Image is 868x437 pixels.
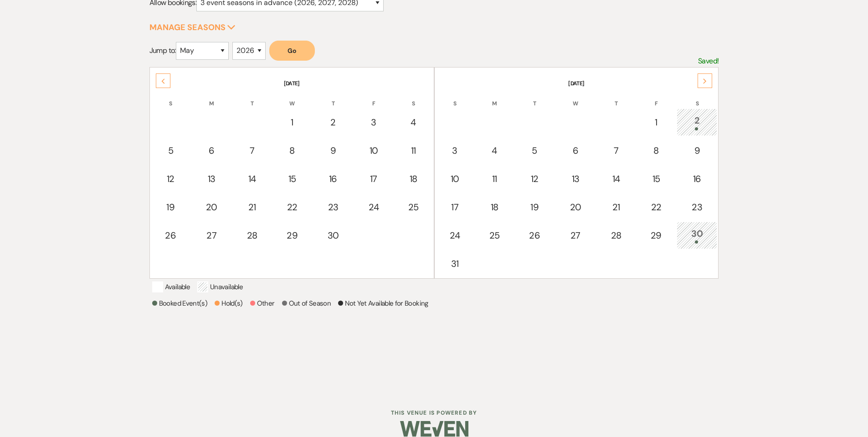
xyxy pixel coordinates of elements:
[277,115,307,129] div: 1
[196,172,227,186] div: 13
[601,200,630,214] div: 21
[641,144,671,157] div: 8
[318,144,349,157] div: 9
[156,200,185,214] div: 19
[441,172,469,186] div: 10
[359,115,388,129] div: 3
[191,88,232,108] th: M
[238,172,267,186] div: 14
[318,200,349,214] div: 23
[149,23,236,31] button: Manage Seasons
[677,88,717,108] th: S
[480,144,509,157] div: 4
[520,172,550,186] div: 12
[318,172,349,186] div: 16
[238,229,267,242] div: 28
[399,115,427,129] div: 4
[196,229,227,242] div: 27
[250,298,275,309] p: Other
[215,298,243,309] p: Hold(s)
[436,68,718,88] th: [DATE]
[520,144,550,157] div: 5
[475,88,514,108] th: M
[441,200,469,214] div: 17
[359,200,388,214] div: 24
[641,172,671,186] div: 15
[196,200,227,214] div: 20
[318,229,349,242] div: 30
[520,229,550,242] div: 26
[601,172,630,186] div: 14
[480,229,509,242] div: 25
[354,88,393,108] th: F
[520,200,550,214] div: 19
[156,229,185,242] div: 26
[560,144,591,157] div: 6
[152,281,190,292] p: Available
[441,229,469,242] div: 24
[480,172,509,186] div: 11
[313,88,354,108] th: T
[394,88,432,108] th: S
[156,144,185,157] div: 5
[318,115,349,129] div: 2
[641,115,671,129] div: 1
[601,229,630,242] div: 28
[269,41,315,61] button: Go
[682,144,712,157] div: 9
[282,298,331,309] p: Out of Season
[436,88,474,108] th: S
[238,144,267,157] div: 7
[151,88,190,108] th: S
[682,200,712,214] div: 23
[277,229,307,242] div: 29
[359,144,388,157] div: 10
[277,200,307,214] div: 22
[441,257,469,271] div: 31
[272,88,312,108] th: W
[682,114,712,130] div: 2
[601,144,630,157] div: 7
[196,144,227,157] div: 6
[152,298,207,309] p: Booked Event(s)
[682,172,712,186] div: 16
[555,88,596,108] th: W
[560,229,591,242] div: 27
[560,172,591,186] div: 13
[480,200,509,214] div: 18
[698,55,719,67] p: Saved!
[596,88,635,108] th: T
[277,172,307,186] div: 15
[238,200,267,214] div: 21
[641,200,671,214] div: 22
[233,88,272,108] th: T
[682,227,712,244] div: 30
[636,88,676,108] th: F
[151,68,433,88] th: [DATE]
[197,281,243,292] p: Unavailable
[515,88,555,108] th: T
[156,172,185,186] div: 12
[359,172,388,186] div: 17
[560,200,591,214] div: 20
[338,298,428,309] p: Not Yet Available for Booking
[149,46,176,55] span: Jump to:
[399,144,427,157] div: 11
[399,172,427,186] div: 18
[441,144,469,157] div: 3
[277,144,307,157] div: 8
[641,229,671,242] div: 29
[399,200,427,214] div: 25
